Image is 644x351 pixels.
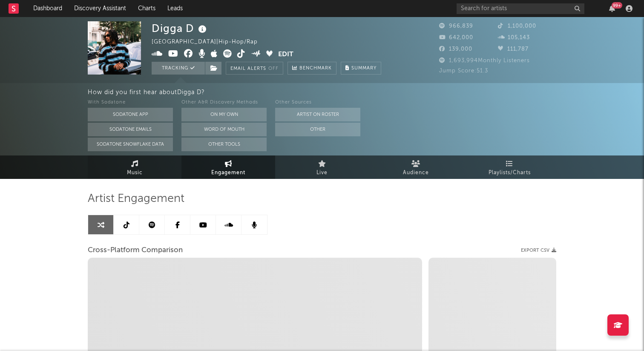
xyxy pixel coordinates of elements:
[498,23,536,29] span: 1,100,000
[498,46,529,52] span: 111,787
[316,168,328,178] span: Live
[127,168,143,178] span: Music
[88,245,183,256] span: Cross-Platform Comparison
[181,123,267,136] button: Word Of Mouth
[275,123,360,136] button: Other
[152,21,209,35] div: Digga D
[275,108,360,121] button: Artist on Roster
[268,66,279,71] em: Off
[457,3,584,14] input: Search for artists
[341,62,381,75] button: Summary
[463,155,556,179] a: Playlists/Charts
[278,49,293,60] button: Edit
[226,62,283,75] button: Email AlertsOff
[369,155,463,179] a: Audience
[88,87,644,98] div: How did you first hear about Digga D ?
[88,108,173,121] button: Sodatone App
[498,35,530,40] span: 105,143
[287,62,336,75] a: Benchmark
[152,62,205,75] button: Tracking
[88,98,173,108] div: With Sodatone
[152,37,267,47] div: [GEOGRAPHIC_DATA] | Hip-Hop/Rap
[299,63,332,74] span: Benchmark
[88,155,181,179] a: Music
[439,58,530,63] span: 1,693,994 Monthly Listeners
[211,168,245,178] span: Engagement
[521,248,556,253] button: Export CSV
[439,35,473,40] span: 642,000
[351,66,377,71] span: Summary
[181,108,267,121] button: On My Own
[439,23,473,29] span: 966,839
[439,46,472,52] span: 139,000
[181,155,275,179] a: Engagement
[88,123,173,136] button: Sodatone Emails
[489,168,531,178] span: Playlists/Charts
[181,98,267,108] div: Other A&R Discovery Methods
[181,138,267,151] button: Other Tools
[275,155,369,179] a: Live
[439,68,488,74] span: Jump Score: 51.3
[609,5,615,12] button: 99+
[88,138,173,151] button: Sodatone Snowflake Data
[88,194,184,204] span: Artist Engagement
[275,98,360,108] div: Other Sources
[403,168,429,178] span: Audience
[612,2,622,9] div: 99 +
